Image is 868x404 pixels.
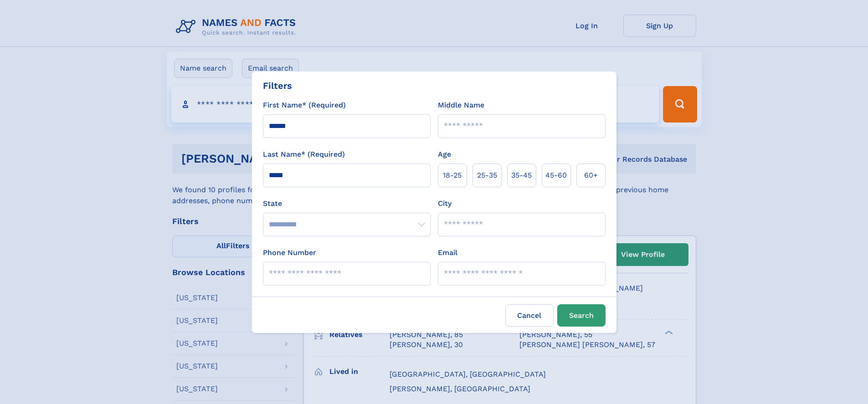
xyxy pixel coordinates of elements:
label: Age [438,149,451,160]
label: Cancel [505,304,554,327]
button: Search [557,304,606,327]
span: 35‑45 [511,170,532,181]
label: Phone Number [263,247,316,258]
label: State [263,198,431,209]
div: Filters [263,79,292,92]
span: 45‑60 [545,170,567,181]
label: City [438,198,452,209]
label: First Name* (Required) [263,100,346,111]
label: Last Name* (Required) [263,149,345,160]
label: Middle Name [438,100,484,111]
span: 60+ [584,170,598,181]
span: 25‑35 [477,170,497,181]
label: Email [438,247,457,258]
span: 18‑25 [443,170,462,181]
